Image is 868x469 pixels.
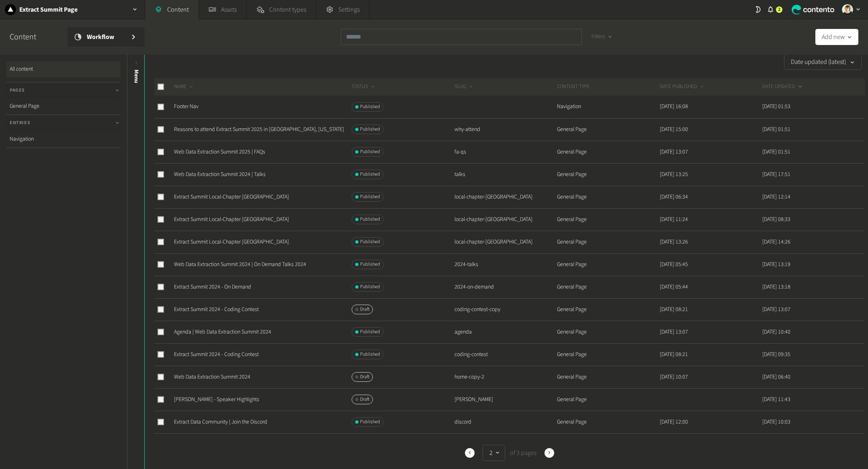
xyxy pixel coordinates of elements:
span: Menu [132,70,141,83]
time: [DATE] 05:44 [660,283,688,291]
span: Published [360,351,380,358]
td: home-copy-2 [454,366,557,388]
td: General Page [557,141,659,163]
td: 2024-on-demand [454,276,557,298]
time: [DATE] 17:51 [762,170,790,178]
time: [DATE] 01:51 [762,125,790,133]
time: [DATE] 10:40 [762,328,790,336]
td: General Page [557,366,659,388]
time: [DATE] 13:07 [660,148,688,156]
time: [DATE] 08:21 [660,350,688,358]
time: [DATE] 13:18 [762,283,790,291]
td: local-chapter-[GEOGRAPHIC_DATA] [454,231,557,253]
time: [DATE] 01:51 [762,148,790,156]
a: Navigation [6,131,121,147]
time: [DATE] 13:07 [762,305,790,313]
span: Draft [360,306,369,313]
a: Extract Summit Local-Chapter [GEOGRAPHIC_DATA] [174,193,289,201]
button: DATE UPDATED [762,83,803,91]
td: discord [454,411,557,433]
a: Extract Data Community | Join the Discord [174,418,267,426]
h2: Extract Summit Page [19,5,78,14]
a: [PERSON_NAME] - Speaker Highlights [174,395,259,403]
time: [DATE] 16:08 [660,102,688,111]
span: Published [360,103,380,111]
td: General Page [557,276,659,298]
a: Extract Summit Local-Chapter [GEOGRAPHIC_DATA] [174,215,289,223]
td: General Page [557,433,659,456]
span: Filters [592,33,605,41]
time: [DATE] 10:03 [762,418,790,426]
td: agenda [454,321,557,343]
button: STATUS [352,83,376,91]
td: fa-qs [454,141,557,163]
a: Extract Summit Local-Chapter [GEOGRAPHIC_DATA] [174,238,289,246]
time: [DATE] 13:26 [660,238,688,246]
span: Content types [269,5,306,14]
a: Extract Summit 2024 - Coding Contest [174,350,259,358]
a: Web Data Extraction Summit 2024 | Talks [174,170,266,178]
td: Navigation [557,96,659,118]
td: [PERSON_NAME] [454,388,557,411]
span: Published [360,171,380,178]
time: [DATE] 13:19 [762,260,790,268]
button: SLUG [454,83,474,91]
time: [DATE] 08:21 [660,305,688,313]
time: [DATE] 01:53 [762,102,790,111]
h2: Content [10,31,55,43]
td: code-of-conduct [454,433,557,456]
a: Agenda | Web Data Extraction Summit 2024 [174,328,271,336]
td: General Page [557,321,659,343]
td: General Page [557,231,659,253]
time: [DATE] 06:34 [660,193,688,201]
button: 2 [483,445,505,461]
span: Pages [10,87,25,94]
span: 2 [778,6,780,13]
td: General Page [557,186,659,208]
td: General Page [557,163,659,186]
span: Published [360,238,380,246]
a: All content [6,61,121,77]
td: General Page [557,253,659,276]
span: Published [360,216,380,223]
a: Web Data Extraction Summit 2024 | On Demand Talks 2024 [174,260,306,268]
a: Web Data Extraction Summit 2024 [174,373,250,381]
span: Published [360,328,380,336]
a: General Page [6,98,121,114]
time: [DATE] 13:25 [660,170,688,178]
span: Published [360,261,380,268]
time: [DATE] 05:45 [660,260,688,268]
th: CONTENT TYPE [557,78,659,96]
time: [DATE] 12:00 [660,418,688,426]
td: coding-contest-copy [454,298,557,321]
a: Footer Nav [174,102,199,111]
a: Extract Summit 2024 - On Demand [174,283,251,291]
span: Published [360,193,380,201]
time: [DATE] 10:07 [660,373,688,381]
span: Entries [10,119,30,127]
span: Draft [360,373,369,381]
td: local-chapter-[GEOGRAPHIC_DATA] [454,208,557,231]
td: General Page [557,343,659,366]
td: 2024-talks [454,253,557,276]
button: DATE PUBLISHED [660,83,705,91]
td: local-chapter-[GEOGRAPHIC_DATA] [454,186,557,208]
time: [DATE] 14:26 [762,238,790,246]
time: [DATE] 13:07 [660,328,688,336]
time: [DATE] 11:24 [660,215,688,223]
time: [DATE] 08:33 [762,215,790,223]
span: Published [360,126,380,133]
button: Date updated (latest) [784,54,862,70]
span: Draft [360,396,369,403]
td: General Page [557,411,659,433]
td: talks [454,163,557,186]
time: [DATE] 11:43 [762,395,790,403]
img: Linda Giuliano [842,4,853,15]
a: Workflow [68,27,145,47]
time: [DATE] 09:35 [762,350,790,358]
time: [DATE] 15:00 [660,125,688,133]
span: Published [360,148,380,156]
span: Published [360,283,380,291]
button: Filters [585,29,619,45]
